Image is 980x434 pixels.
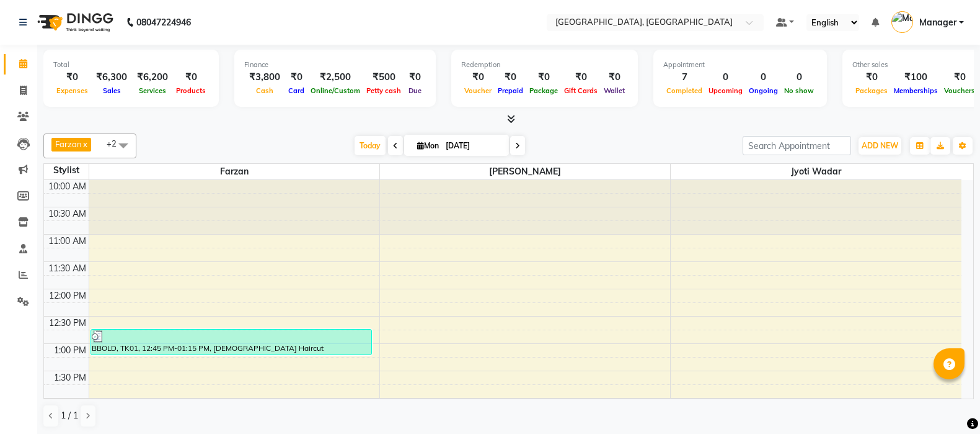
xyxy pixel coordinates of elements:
div: 10:00 AM [46,180,89,193]
span: Package [526,86,561,95]
input: Search Appointment [743,136,851,155]
div: Stylist [44,164,89,177]
span: Completed [663,86,705,95]
span: Online/Custom [307,86,363,95]
div: ₹0 [852,70,891,84]
span: +2 [107,138,126,148]
span: Voucher [461,86,495,95]
div: ₹6,300 [91,70,132,84]
div: 0 [746,70,781,84]
div: ₹0 [601,70,628,84]
span: Jyoti wadar [671,164,961,179]
span: Products [173,86,209,95]
span: Mon [414,141,442,150]
span: Upcoming [705,86,746,95]
span: ADD NEW [862,141,898,150]
div: 12:30 PM [46,317,89,330]
span: Packages [852,86,891,95]
span: Expenses [53,86,91,95]
div: 7 [663,70,705,84]
div: ₹0 [495,70,526,84]
span: No show [781,86,817,95]
img: logo [32,5,117,40]
div: ₹0 [941,70,978,84]
input: 2025-09-01 [442,137,504,155]
a: x [82,139,87,149]
div: Finance [244,60,426,70]
span: Manager [919,16,956,29]
div: ₹0 [526,70,561,84]
span: Vouchers [941,86,978,95]
div: 11:30 AM [46,262,89,275]
span: Petty cash [363,86,404,95]
div: ₹0 [461,70,495,84]
span: Ongoing [746,86,781,95]
div: ₹3,800 [244,70,285,84]
div: ₹500 [363,70,404,84]
span: Prepaid [495,86,526,95]
div: 11:00 AM [46,235,89,248]
div: BBOLD, TK01, 12:45 PM-01:15 PM, [DEMOGRAPHIC_DATA] Haircut [91,330,372,355]
span: Today [355,136,386,155]
iframe: chat widget [928,384,968,422]
span: 1 / 1 [61,409,78,422]
div: Redemption [461,60,628,70]
div: ₹2,500 [307,70,363,84]
div: ₹6,200 [132,70,173,84]
div: Appointment [663,60,817,70]
button: ADD NEW [859,137,901,155]
div: Total [53,60,209,70]
div: 1:30 PM [51,371,89,384]
span: Sales [100,86,124,95]
span: Farzan [89,164,379,179]
b: 08047224946 [136,5,191,40]
span: Services [136,86,169,95]
span: Card [285,86,307,95]
div: ₹100 [891,70,941,84]
div: ₹0 [561,70,601,84]
div: 10:30 AM [46,207,89,220]
div: 12:00 PM [46,289,89,302]
div: ₹0 [285,70,307,84]
span: [PERSON_NAME] [380,164,670,179]
span: Due [405,86,425,95]
span: Memberships [891,86,941,95]
div: ₹0 [173,70,209,84]
span: Cash [253,86,276,95]
div: ₹0 [404,70,426,84]
div: 0 [705,70,746,84]
span: Gift Cards [561,86,601,95]
span: Farzan [55,139,82,149]
div: ₹0 [53,70,91,84]
span: Wallet [601,86,628,95]
div: 0 [781,70,817,84]
img: Manager [891,11,913,33]
div: 1:00 PM [51,344,89,357]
